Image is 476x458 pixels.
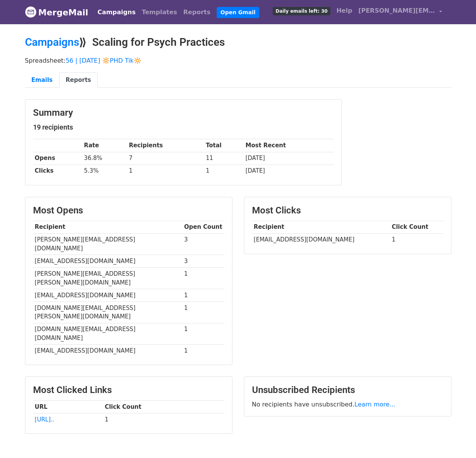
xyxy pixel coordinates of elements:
[33,289,182,301] td: [EMAIL_ADDRESS][DOMAIN_NAME]
[33,107,334,118] h3: Summary
[244,152,333,165] td: [DATE]
[82,165,127,177] td: 5.3%
[33,123,334,132] h5: 19 recipients
[95,5,139,20] a: Campaigns
[82,152,127,165] td: 36.8%
[182,233,224,255] td: 3
[252,400,443,408] p: No recipients have unsubscribed.
[127,152,204,165] td: 7
[182,323,224,345] td: 1
[182,255,224,268] td: 3
[35,416,54,423] a: [URL]..
[273,7,330,15] span: Daily emails left: 30
[182,345,224,357] td: 1
[217,7,259,18] a: Open Gmail
[139,5,180,20] a: Templates
[204,139,244,152] th: Total
[204,152,244,165] td: 11
[33,233,182,255] td: [PERSON_NAME][EMAIL_ADDRESS][DOMAIN_NAME]
[270,3,333,18] a: Daily emails left: 30
[182,268,224,289] td: 1
[180,5,214,20] a: Reports
[25,72,59,88] a: Emails
[25,6,36,18] img: MergeMail logo
[252,385,443,396] h3: Unsubscribed Recipients
[25,36,451,49] h2: ⟫ Scaling for Psych Practices
[25,57,451,65] p: Spreadsheet:
[103,401,224,413] th: Click Count
[182,221,224,233] th: Open Count
[33,221,182,233] th: Recipient
[66,57,141,64] a: 56 | [DATE] 🔆PHD Tik🔆
[33,268,182,289] td: [PERSON_NAME][EMAIL_ADDRESS][PERSON_NAME][DOMAIN_NAME]
[252,233,390,246] td: [EMAIL_ADDRESS][DOMAIN_NAME]
[244,139,333,152] th: Most Recent
[33,323,182,345] td: [DOMAIN_NAME][EMAIL_ADDRESS][DOMAIN_NAME]
[244,165,333,177] td: [DATE]
[33,165,82,177] th: Clicks
[390,221,443,233] th: Click Count
[127,139,204,152] th: Recipients
[182,289,224,301] td: 1
[252,205,443,216] h3: Most Clicks
[127,165,204,177] td: 1
[33,302,182,323] td: [DOMAIN_NAME][EMAIL_ADDRESS][PERSON_NAME][DOMAIN_NAME]
[390,233,443,246] td: 1
[355,3,445,21] a: [PERSON_NAME][EMAIL_ADDRESS][DOMAIN_NAME]
[358,6,435,15] span: [PERSON_NAME][EMAIL_ADDRESS][DOMAIN_NAME]
[59,72,98,88] a: Reports
[33,345,182,357] td: [EMAIL_ADDRESS][DOMAIN_NAME]
[33,385,224,396] h3: Most Clicked Links
[33,401,103,413] th: URL
[438,421,476,458] iframe: Chat Widget
[252,221,390,233] th: Recipient
[103,413,224,426] td: 1
[25,36,79,48] a: Campaigns
[25,4,88,20] a: MergeMail
[333,3,355,18] a: Help
[355,401,396,408] a: Learn more...
[33,205,224,216] h3: Most Opens
[33,255,182,268] td: [EMAIL_ADDRESS][DOMAIN_NAME]
[82,139,127,152] th: Rate
[182,302,224,323] td: 1
[33,152,82,165] th: Opens
[204,165,244,177] td: 1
